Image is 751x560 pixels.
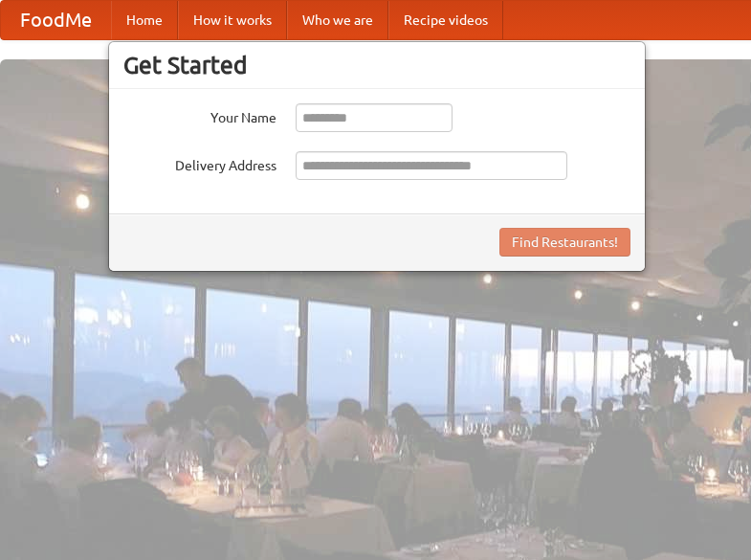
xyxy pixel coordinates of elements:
[1,1,111,39] a: FoodMe
[388,1,503,39] a: Recipe videos
[123,151,276,175] label: Delivery Address
[499,228,630,257] button: Find Restaurants!
[123,103,276,127] label: Your Name
[123,51,630,79] h3: Get Started
[178,1,287,39] a: How it works
[111,1,178,39] a: Home
[287,1,388,39] a: Who we are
